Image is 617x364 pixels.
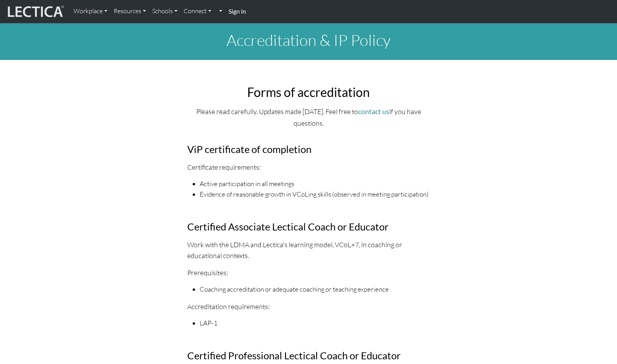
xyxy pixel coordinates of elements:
p: Please read carefully. Updates made [DATE]. Feel free to if you have questions. [187,106,430,128]
strong: Sign in [229,7,246,15]
p: Prerequisites: [187,267,430,278]
li: Active participation in all meetings [200,179,430,189]
h2: Forms of accreditation [187,85,430,100]
p: Work with the LDMA and Lectica's learning model, VCoL+7, in coaching or educational contexts. [187,239,430,261]
h3: Certified Associate Lectical Coach or Educator [187,221,430,233]
img: lecticalive [6,4,64,19]
p: Certificate requirements: [187,162,430,172]
h3: ViP certificate of completion [187,143,430,155]
h3: Certified Professional Lectical Coach or Educator [187,350,430,362]
a: Workplace [70,3,111,19]
a: Schools [149,3,181,19]
li: LAP-1 [200,318,430,329]
li: Evidence of reasonable growth in VCoLing skills (observed in meeting participation) [200,189,430,200]
h1: Accreditation & IP Policy [56,31,561,49]
a: Connect [181,3,214,19]
a: Resources [111,3,149,19]
li: Coaching accreditation or adequate coaching or teaching experience [200,284,430,295]
p: Accreditation requirements: [187,301,430,312]
a: Sign in [225,3,249,20]
a: contact us [358,107,389,116]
